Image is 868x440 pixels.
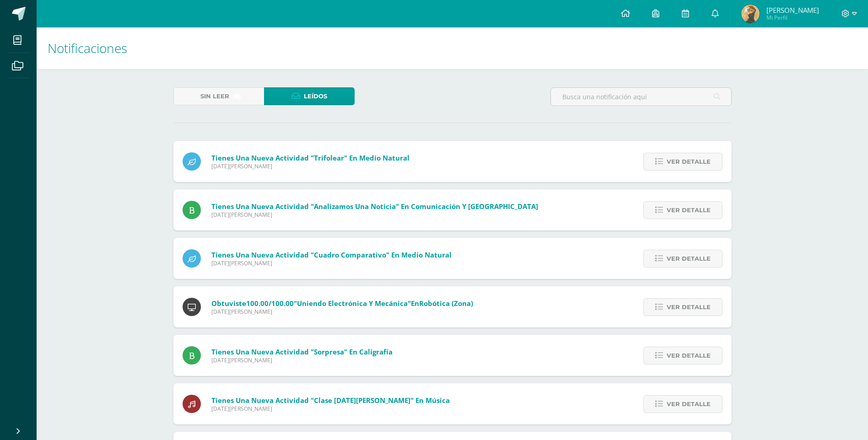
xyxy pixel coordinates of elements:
span: Tienes una nueva actividad "Sorpresa" En Caligrafía [211,347,393,356]
span: Notificaciones [48,39,127,57]
span: [PERSON_NAME] [766,5,819,15]
span: [DATE][PERSON_NAME] [211,308,473,316]
span: "Uniendo electrónica y mecánica" [294,299,411,308]
input: Busca una notificación aquí [551,88,731,106]
span: Robótica (Zona) [419,299,473,308]
a: Leídos [264,87,355,105]
span: [DATE][PERSON_NAME] [211,211,538,219]
span: Tienes una nueva actividad "Analizamos una noticia" En Comunicación y [GEOGRAPHIC_DATA] [211,202,538,211]
span: Leídos [304,88,327,105]
span: Tienes una nueva actividad "Clase [DATE][PERSON_NAME]" En Música [211,396,450,405]
span: [DATE][PERSON_NAME] [211,405,450,413]
span: Ver detalle [667,153,711,170]
span: Obtuviste en [211,299,473,308]
span: Ver detalle [667,202,711,219]
span: Ver detalle [667,347,711,364]
img: a8c446ed3a5aba545a9612df0bfc3b62.png [741,5,760,23]
span: [DATE][PERSON_NAME] [211,162,410,170]
span: [DATE][PERSON_NAME] [211,259,452,267]
span: [DATE][PERSON_NAME] [211,356,393,364]
span: Ver detalle [667,396,711,413]
span: 100.00/100.00 [246,299,294,308]
a: Sin leer(6) [173,87,264,105]
span: Tienes una nueva actividad "Cuadro comparativo" En Medio Natural [211,250,452,259]
span: (6) [233,88,241,105]
span: Tienes una nueva actividad "Trifolear" En Medio Natural [211,153,410,162]
span: Ver detalle [667,299,711,316]
span: Ver detalle [667,250,711,267]
span: Mi Perfil [766,14,819,21]
span: Sin leer [200,88,229,105]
